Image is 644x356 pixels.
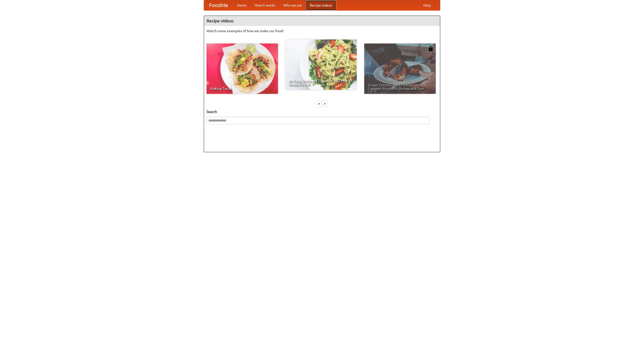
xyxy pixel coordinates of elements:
div: « [317,100,321,107]
a: Home [233,0,251,10]
p: Watch some examples of how we make our food! [207,28,437,33]
span: Making Tacos [210,87,274,90]
a: How it works [251,0,279,10]
a: Who we are [279,0,306,10]
span: An Easy, Summery Tomato Pasta That's Ready for Fall [289,79,353,86]
div: » [323,100,327,107]
h5: Search [207,109,437,114]
h4: Recipe videos [204,16,440,26]
a: Making Tacos [207,44,278,94]
a: Recipe videos [306,0,336,10]
a: Help [419,0,435,10]
img: 483408.png [428,46,433,51]
a: An Easy, Summery Tomato Pasta That's Ready for Fall [285,39,357,90]
a: FoodMe [204,0,233,10]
